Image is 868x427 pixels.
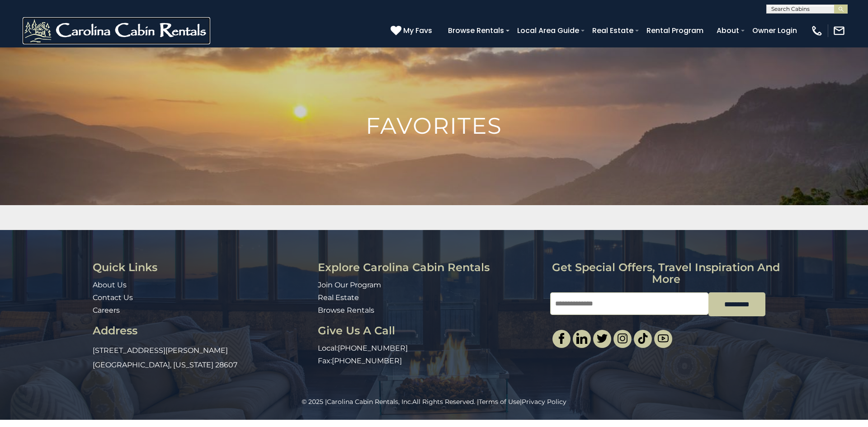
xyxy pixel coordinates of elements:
[318,262,543,273] h3: Explore Carolina Cabin Rentals
[811,24,823,37] img: phone-regular-white.png
[588,23,638,38] a: Real Estate
[556,333,567,344] img: facebook-single.svg
[318,281,381,289] a: Join Our Program
[93,343,311,372] p: [STREET_ADDRESS][PERSON_NAME] [GEOGRAPHIC_DATA], [US_STATE] 28607
[522,398,566,406] a: Privacy Policy
[637,333,648,344] img: tiktok.svg
[597,333,608,344] img: twitter-single.svg
[617,333,628,344] img: instagram-single.svg
[93,262,311,273] h3: Quick Links
[748,23,802,38] a: Owner Login
[93,293,133,302] a: Contact Us
[318,343,543,354] p: Local:
[479,398,520,406] a: Terms of Use
[833,24,845,37] img: mail-regular-white.png
[658,333,669,344] img: youtube-light.svg
[332,357,402,365] a: [PHONE_NUMBER]
[23,17,210,44] img: White-1-2.png
[327,398,412,406] a: Carolina Cabin Rentals, Inc.
[318,306,374,314] a: Browse Rentals
[513,23,584,38] a: Local Area Guide
[318,325,543,337] h3: Give Us A Call
[576,333,587,344] img: linkedin-single.svg
[338,344,408,352] a: [PHONE_NUMBER]
[93,325,311,337] h3: Address
[403,25,432,36] span: My Favs
[391,25,434,37] a: My Favs
[318,356,543,366] p: Fax:
[443,23,509,38] a: Browse Rentals
[302,398,412,406] span: © 2025 |
[318,293,359,302] a: Real Estate
[20,397,848,406] p: All Rights Reserved. | |
[712,23,744,38] a: About
[93,281,127,289] a: About Us
[550,262,782,286] h3: Get special offers, travel inspiration and more
[93,306,120,314] a: Careers
[642,23,708,38] a: Rental Program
